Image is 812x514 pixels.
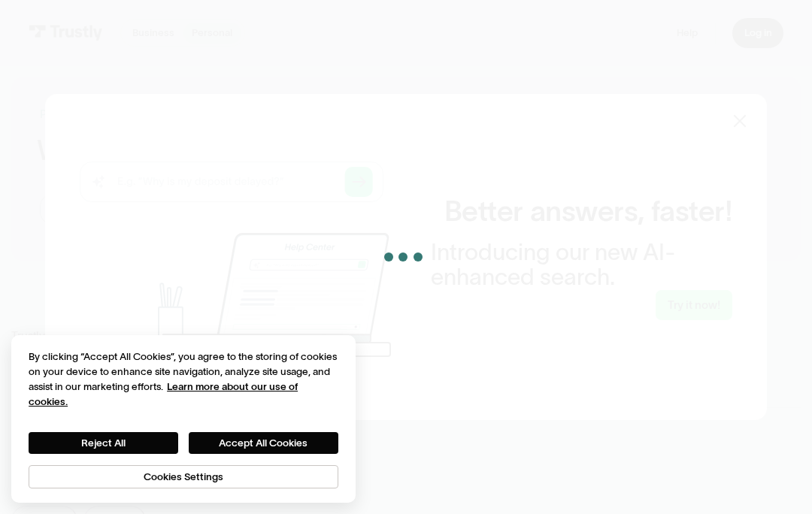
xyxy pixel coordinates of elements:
div: Privacy [29,349,338,488]
div: Cookie banner [11,335,356,503]
button: Cookies Settings [29,465,338,488]
button: Reject All [29,432,178,454]
div: By clicking “Accept All Cookies”, you agree to the storing of cookies on your device to enhance s... [29,349,338,410]
a: More information about your privacy, opens in a new tab [29,381,298,407]
button: Accept All Cookies [189,432,338,454]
